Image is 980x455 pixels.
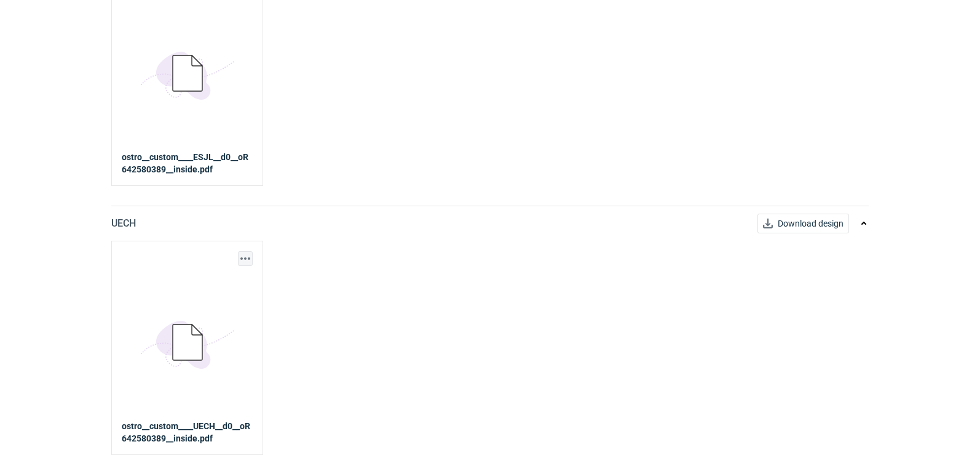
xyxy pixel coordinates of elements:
button: Download design [757,214,849,233]
p: UECH [111,216,136,231]
button: Actions [238,251,253,266]
span: Download design [778,219,844,228]
strong: ostro__custom____ESJL__d0__oR642580389__inside.pdf [122,152,248,174]
a: ostro__custom____ESJL__d0__oR642580389__inside.pdf [122,151,253,175]
strong: ostro__custom____UECH__d0__oR642580389__inside.pdf [122,421,250,443]
a: ostro__custom____UECH__d0__oR642580389__inside.pdf [122,420,253,445]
